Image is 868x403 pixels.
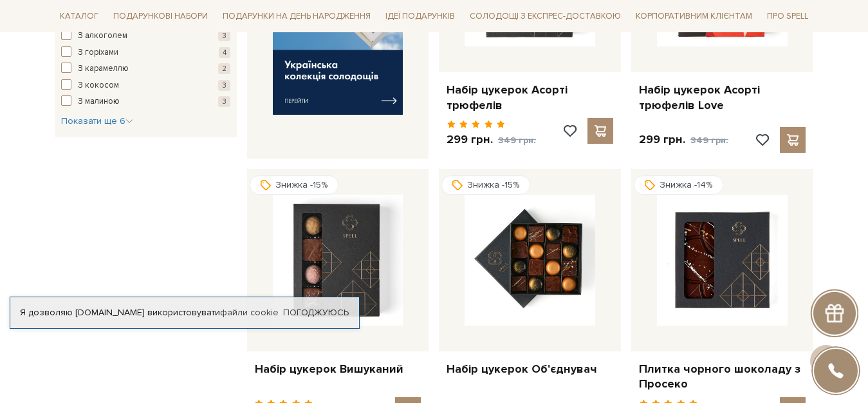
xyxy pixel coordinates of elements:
a: Набір цукерок Асорті трюфелів [447,83,613,113]
span: 2 [218,63,230,74]
button: З кокосом 3 [61,79,230,92]
button: Показати ще 6 [61,115,133,128]
span: З малиною [78,95,120,108]
span: З горіхами [78,46,118,59]
span: 3 [218,80,230,91]
span: З алкоголем [78,30,127,43]
a: Погоджуюсь [283,307,349,319]
span: З кокосом [78,79,119,92]
span: 3 [218,96,230,107]
a: Солодощі з експрес-доставкою [465,5,626,27]
div: Я дозволяю [DOMAIN_NAME] використовувати [10,307,359,319]
a: Корпоративним клієнтам [631,5,757,27]
a: Плитка чорного шоколаду з Просеко [639,362,806,392]
div: Знижка -15% [250,175,338,195]
button: З карамеллю 2 [61,63,230,75]
a: файли cookie [220,307,279,318]
button: З горіхами 4 [61,46,230,59]
a: Набір цукерок Асорті трюфелів Love [639,83,806,113]
span: З карамеллю [78,63,129,75]
div: Знижка -15% [441,175,530,195]
a: Набір цукерок Об'єднувач [447,362,613,377]
span: Про Spell [762,6,813,26]
span: Показати ще 6 [61,115,133,126]
span: 4 [219,47,230,58]
span: Ідеї подарунків [380,6,460,26]
button: З малиною 3 [61,95,230,108]
p: 299 грн. [639,132,728,148]
span: 3 [218,30,230,41]
span: Подарунки на День народження [217,6,376,26]
span: 349 грн. [690,135,728,146]
span: Каталог [55,6,104,26]
button: З алкоголем 3 [61,30,230,43]
p: 299 грн. [447,132,536,148]
span: Подарункові набори [108,6,213,26]
span: 349 грн. [498,135,536,146]
div: Знижка -14% [634,175,723,195]
a: Набір цукерок Вишуканий [255,362,421,377]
